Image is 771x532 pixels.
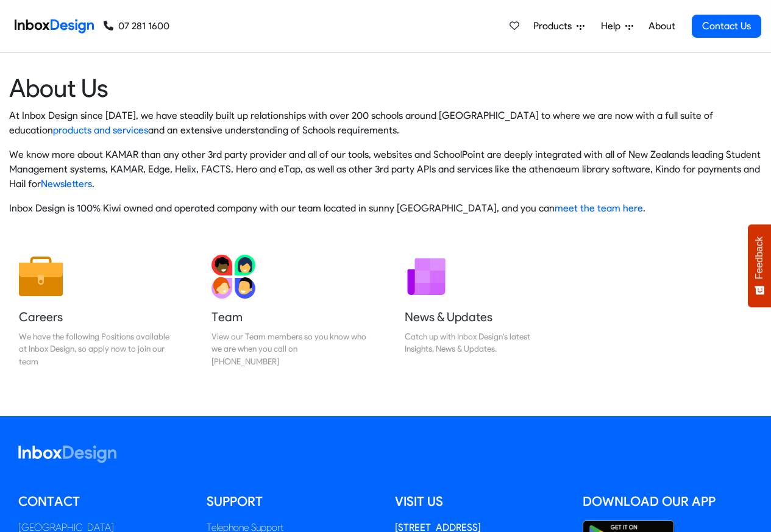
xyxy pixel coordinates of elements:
div: View our Team members so you know who we are when you call on [PHONE_NUMBER] [211,330,366,367]
span: Help [601,19,625,34]
h5: News & Updates [405,308,560,325]
a: 07 281 1600 [104,19,169,34]
span: Feedback [754,236,765,279]
a: products and services [53,124,148,136]
h5: Team [211,308,366,325]
p: We know more about KAMAR than any other 3rd party provider and all of our tools, websites and Sch... [9,147,762,191]
h5: Visit us [395,492,565,511]
img: 2022_01_13_icon_job.svg [19,255,63,299]
heading: About Us [9,73,762,104]
img: 2022_01_12_icon_newsletter.svg [405,255,449,299]
p: Inbox Design is 100% Kiwi owned and operated company with our team located in sunny [GEOGRAPHIC_D... [9,201,762,216]
img: logo_inboxdesign_white.svg [18,445,116,463]
a: Careers We have the following Positions available at Inbox Design, so apply now to join our team [9,245,183,377]
h5: Download our App [583,492,753,511]
button: Feedback - Show survey [748,224,771,307]
img: 2022_01_13_icon_team.svg [211,255,255,299]
h5: Careers [19,308,174,325]
h5: Contact [18,492,188,511]
a: meet the team here [555,202,643,214]
a: About [645,14,678,38]
a: Contact Us [692,15,761,38]
div: We have the following Positions available at Inbox Design, so apply now to join our team [19,330,174,367]
a: Help [596,14,638,38]
a: News & Updates Catch up with Inbox Design's latest Insights, News & Updates. [395,245,569,377]
div: Catch up with Inbox Design's latest Insights, News & Updates. [405,330,560,355]
a: Team View our Team members so you know who we are when you call on [PHONE_NUMBER] [202,245,376,377]
span: Products [533,19,577,34]
a: Newsletters [41,178,92,190]
h5: Support [207,492,377,511]
a: Products [528,14,589,38]
p: At Inbox Design since [DATE], we have steadily built up relationships with over 200 schools aroun... [9,108,762,138]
